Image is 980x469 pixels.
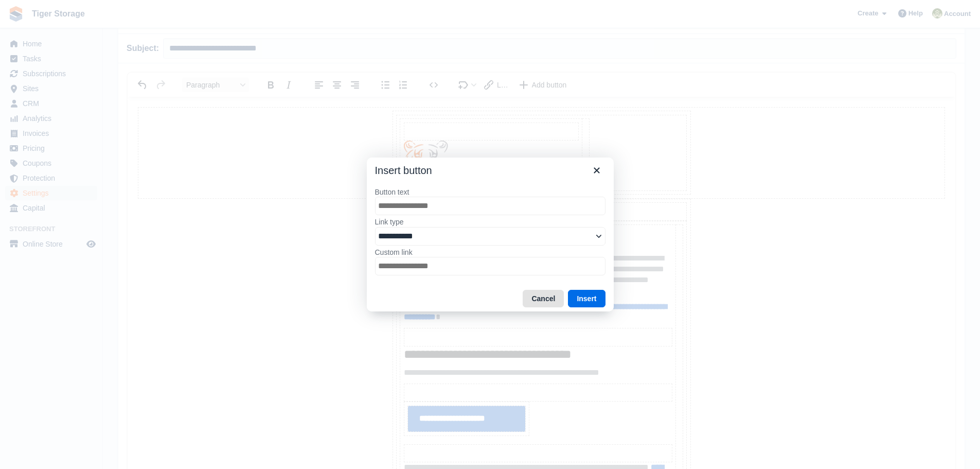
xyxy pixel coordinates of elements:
[568,290,605,307] button: Insert
[375,248,605,257] label: Custom link
[588,162,605,179] button: Close
[375,187,605,197] label: Button text
[375,217,605,227] label: Link type
[523,290,564,307] button: Cancel
[375,164,432,177] h1: Insert button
